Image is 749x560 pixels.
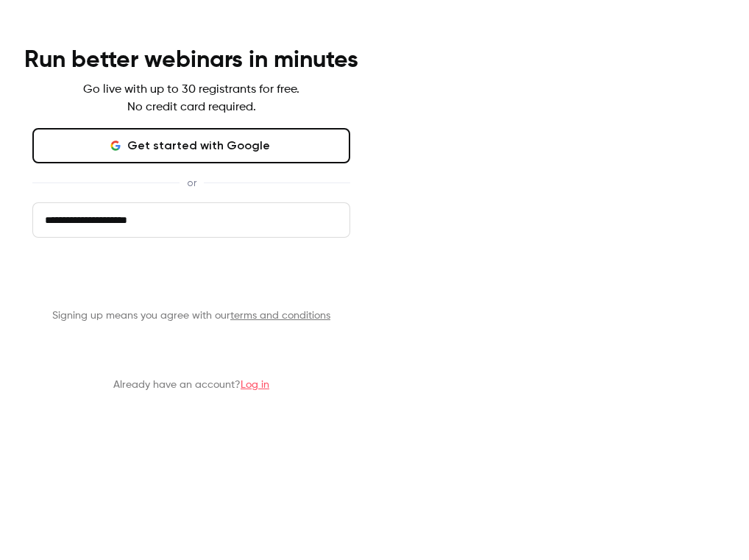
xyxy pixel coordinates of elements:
p: Already have an account? [113,378,269,392]
p: Go live with up to 30 registrants for free. No credit card required. [83,81,299,116]
h4: Run better webinars in minutes [24,46,358,75]
span: or [180,175,204,191]
p: Signing up means you agree with our [32,308,350,323]
button: Get started [32,261,350,297]
button: Get started with Google [32,128,350,163]
a: Log in [241,380,269,390]
a: terms and conditions [230,311,330,321]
